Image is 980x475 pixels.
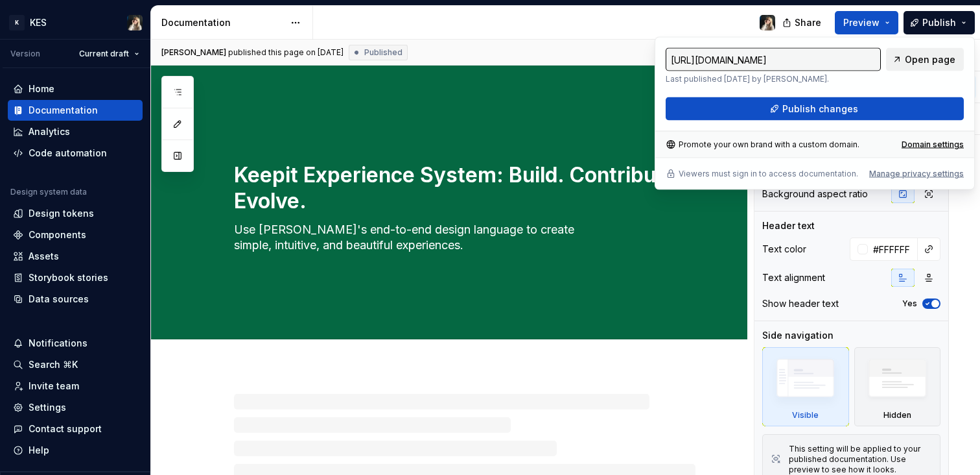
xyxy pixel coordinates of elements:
[29,401,66,414] div: Settings
[8,267,143,288] a: Storybook stories
[29,444,49,457] div: Help
[762,329,834,342] div: Side navigation
[29,82,54,95] div: Home
[8,354,143,375] button: Search ⌘K
[8,225,143,245] a: Components
[868,237,918,261] input: Auto
[792,410,819,420] div: Visible
[231,160,693,217] textarea: Keepit Experience System: Build. Contribute. Evolve.
[8,246,143,267] a: Assets
[762,219,815,232] div: Header text
[3,8,148,36] button: KKESKatarzyna Tomżyńska
[782,103,858,116] span: Publish changes
[231,219,693,256] textarea: Use [PERSON_NAME]'s end-to-end design language to create simple, intuitive, and beautiful experie...
[29,228,86,241] div: Components
[869,169,964,179] button: Manage privacy settings
[29,380,79,393] div: Invite team
[29,337,87,350] div: Notifications
[762,297,839,310] div: Show header text
[29,104,98,117] div: Documentation
[364,47,402,58] span: Published
[127,15,143,30] img: Katarzyna Tomżyńska
[161,47,226,58] span: [PERSON_NAME]
[762,271,825,284] div: Text alignment
[762,347,849,426] div: Visible
[922,16,956,29] span: Publish
[666,74,881,84] p: Last published [DATE] by [PERSON_NAME].
[902,298,917,309] label: Yes
[762,188,868,201] div: Background aspect ratio
[228,47,344,58] div: published this page on [DATE]
[30,16,47,29] div: KES
[29,250,59,263] div: Assets
[8,419,143,439] button: Contact support
[760,15,775,30] img: Katarzyna Tomżyńska
[8,100,143,121] a: Documentation
[854,347,941,426] div: Hidden
[789,444,932,475] div: This setting will be applied to your published documentation. Use preview to see how it looks.
[666,97,964,121] button: Publish changes
[161,16,284,29] div: Documentation
[8,440,143,461] button: Help
[29,207,94,220] div: Design tokens
[666,140,859,150] div: Promote your own brand with a custom domain.
[8,376,143,396] a: Invite team
[902,140,964,150] a: Domain settings
[8,397,143,418] a: Settings
[883,410,911,420] div: Hidden
[843,16,880,29] span: Preview
[29,125,70,138] div: Analytics
[8,333,143,354] button: Notifications
[776,11,830,34] button: Share
[904,11,975,34] button: Publish
[8,203,143,224] a: Design tokens
[10,49,40,59] div: Version
[905,53,955,66] span: Open page
[79,49,129,59] span: Current draft
[795,16,821,29] span: Share
[29,293,89,306] div: Data sources
[8,79,143,99] a: Home
[8,121,143,142] a: Analytics
[762,243,806,256] div: Text color
[29,147,107,160] div: Code automation
[29,358,78,371] div: Search ⌘K
[679,169,858,179] p: Viewers must sign in to access documentation.
[29,422,102,435] div: Contact support
[886,48,964,71] a: Open page
[8,143,143,164] a: Code automation
[8,289,143,310] a: Data sources
[835,11,898,34] button: Preview
[9,15,25,30] div: K
[10,187,87,197] div: Design system data
[29,271,108,284] div: Storybook stories
[73,45,145,63] button: Current draft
